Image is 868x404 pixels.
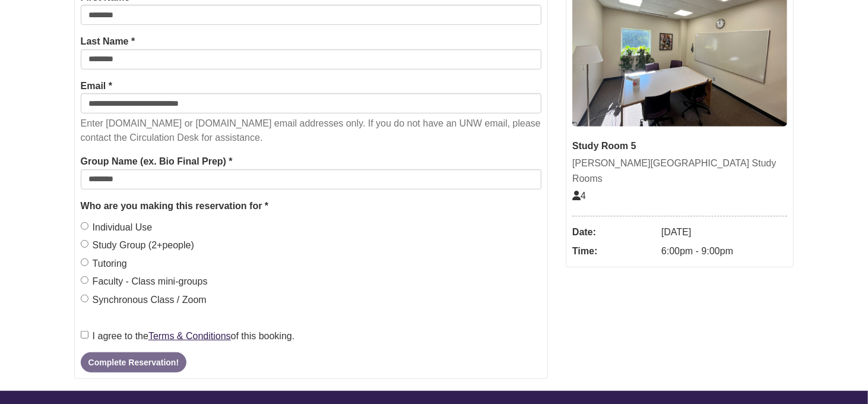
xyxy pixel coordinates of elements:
[81,274,208,289] label: Faculty - Class mini-groups
[572,223,655,242] dt: Date:
[572,156,787,186] div: [PERSON_NAME][GEOGRAPHIC_DATA] Study Rooms
[661,223,787,242] dd: [DATE]
[148,331,231,341] a: Terms & Conditions
[661,242,787,261] dd: 6:00pm - 9:00pm
[572,242,655,261] dt: Time:
[81,352,186,373] button: Complete Reservation!
[572,138,787,154] div: Study Room 5
[81,238,194,253] label: Study Group (2+people)
[81,34,135,49] label: Last Name *
[81,222,88,230] input: Individual Use
[81,198,541,214] legend: Who are you making this reservation for *
[81,240,88,248] input: Study Group (2+people)
[81,258,88,266] input: Tutoring
[81,329,295,344] label: I agree to the of this booking.
[81,276,88,284] input: Faculty - Class mini-groups
[81,116,541,145] p: Enter [DOMAIN_NAME] or [DOMAIN_NAME] email addresses only. If you do not have an UNW email, pleas...
[81,295,88,302] input: Synchronous Class / Zoom
[81,154,233,169] label: Group Name (ex. Bio Final Prep) *
[572,191,586,201] span: The capacity of this space
[81,256,127,272] label: Tutoring
[81,292,207,308] label: Synchronous Class / Zoom
[81,331,88,339] input: I agree to theTerms & Conditionsof this booking.
[81,78,112,94] label: Email *
[81,220,153,235] label: Individual Use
